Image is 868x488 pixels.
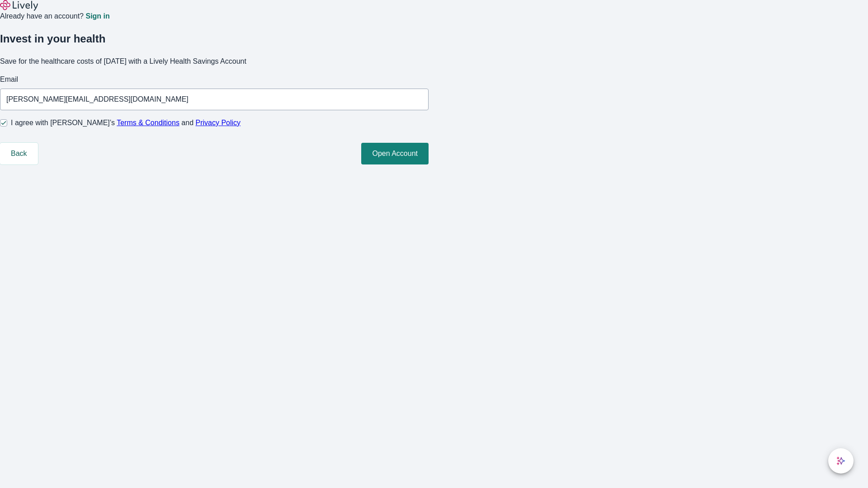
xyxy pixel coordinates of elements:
svg: Lively AI Assistant [836,456,845,465]
button: Open Account [361,143,429,164]
a: Privacy Policy [196,119,241,127]
a: Sign in [85,13,109,20]
a: Terms & Conditions [117,119,179,127]
button: chat [828,448,854,474]
span: I agree with [PERSON_NAME]’s and [11,117,241,128]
